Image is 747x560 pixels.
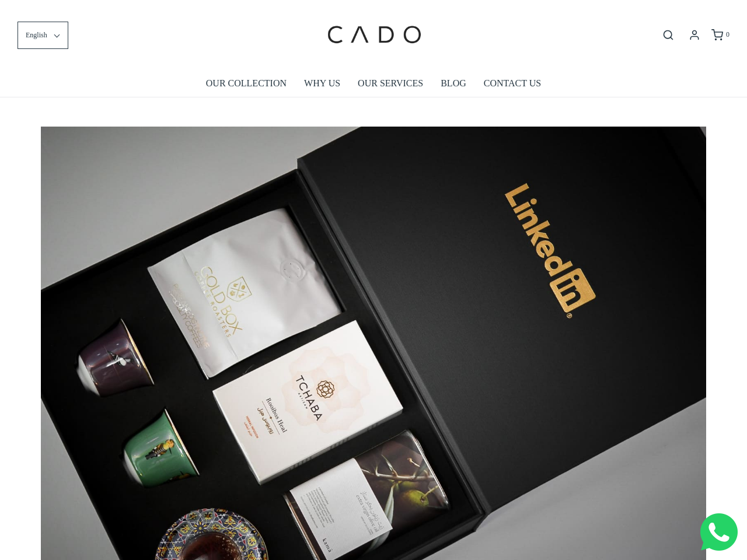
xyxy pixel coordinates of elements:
span: English [26,30,47,41]
a: OUR SERVICES [358,70,423,97]
a: CONTACT US [484,70,541,97]
a: OUR COLLECTION [206,70,287,97]
span: Number of gifts [333,97,388,106]
img: Whatsapp [700,513,738,551]
img: cadogifting [324,9,423,61]
span: 0 [726,30,729,38]
button: English [18,22,68,49]
button: Open search bar [658,29,679,41]
a: 0 [710,29,729,41]
span: Company name [333,49,390,58]
a: BLOG [441,70,466,97]
a: WHY US [304,70,340,97]
span: Last name [333,1,371,10]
